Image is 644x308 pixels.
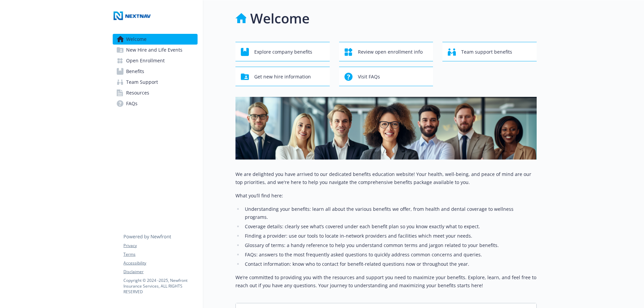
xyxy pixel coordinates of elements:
[113,55,198,66] a: Open Enrollment
[126,98,138,109] span: FAQs
[235,67,330,86] button: Get new hire information
[235,170,537,186] p: We are delighted you have arrived to our dedicated benefits education website! Your health, well-...
[126,87,149,98] span: Resources
[123,251,197,257] a: Terms
[126,66,144,77] span: Benefits
[126,55,165,66] span: Open Enrollment
[358,46,423,58] span: Review open enrollment info
[250,8,310,28] h1: Welcome
[243,260,537,268] li: Contact information: know who to contact for benefit-related questions now or throughout the year.
[243,251,537,259] li: FAQs: answers to the most frequently asked questions to quickly address common concerns and queries.
[113,45,198,55] a: New Hire and Life Events
[235,273,537,290] p: We’re committed to providing you with the resources and support you need to maximize your benefit...
[235,97,537,160] img: overview page banner
[123,269,197,275] a: Disclaimer
[358,70,380,83] span: Visit FAQs
[113,66,198,77] a: Benefits
[113,87,198,98] a: Resources
[126,34,147,45] span: Welcome
[254,70,311,83] span: Get new hire information
[461,46,512,58] span: Team support benefits
[113,77,198,87] a: Team Support
[235,42,330,61] button: Explore company benefits
[243,205,537,221] li: Understanding your benefits: learn all about the various benefits we offer, from health and denta...
[254,46,312,58] span: Explore company benefits
[123,243,197,249] a: Privacy
[113,98,198,109] a: FAQs
[339,67,433,86] button: Visit FAQs
[243,223,537,231] li: Coverage details: clearly see what’s covered under each benefit plan so you know exactly what to ...
[123,278,197,295] p: Copyright © 2024 - 2025 , Newfront Insurance Services, ALL RIGHTS RESERVED
[126,77,158,87] span: Team Support
[339,42,433,61] button: Review open enrollment info
[126,45,182,55] span: New Hire and Life Events
[235,192,537,200] p: What you’ll find here:
[123,260,197,266] a: Accessibility
[243,232,537,240] li: Finding a provider: use our tools to locate in-network providers and facilities which meet your n...
[113,34,198,45] a: Welcome
[442,42,537,61] button: Team support benefits
[243,241,537,249] li: Glossary of terms: a handy reference to help you understand common terms and jargon related to yo...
